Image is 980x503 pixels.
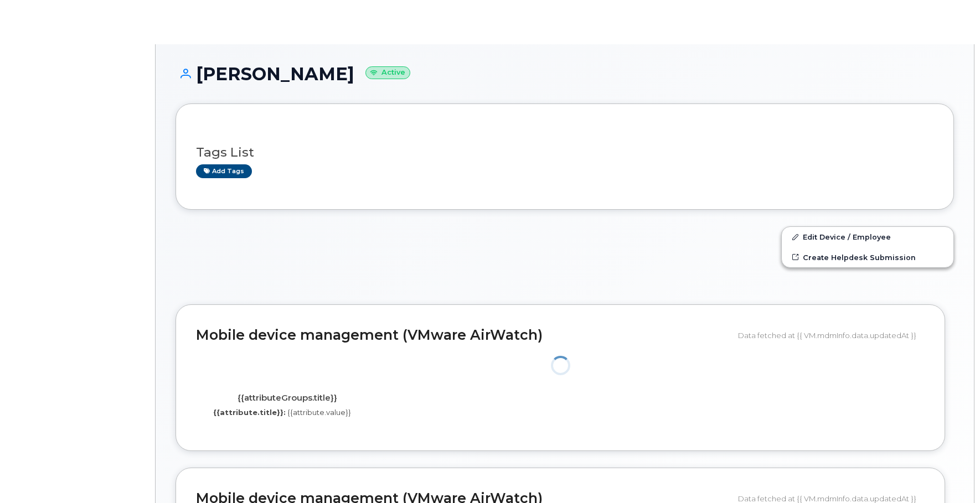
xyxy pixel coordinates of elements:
[287,408,351,417] span: {{attribute.value}}
[176,64,954,84] h1: [PERSON_NAME]
[782,227,953,247] a: Edit Device / Employee
[782,247,953,267] a: Create Helpdesk Submission
[196,164,252,178] a: Add tags
[204,393,370,403] h4: {{attributeGroups.title}}
[365,66,410,79] small: Active
[213,407,286,418] label: {{attribute.title}}:
[196,328,730,343] h2: Mobile device management (VMware AirWatch)
[738,325,925,346] div: Data fetched at {{ VM.mdmInfo.data.updatedAt }}
[196,146,933,159] h3: Tags List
